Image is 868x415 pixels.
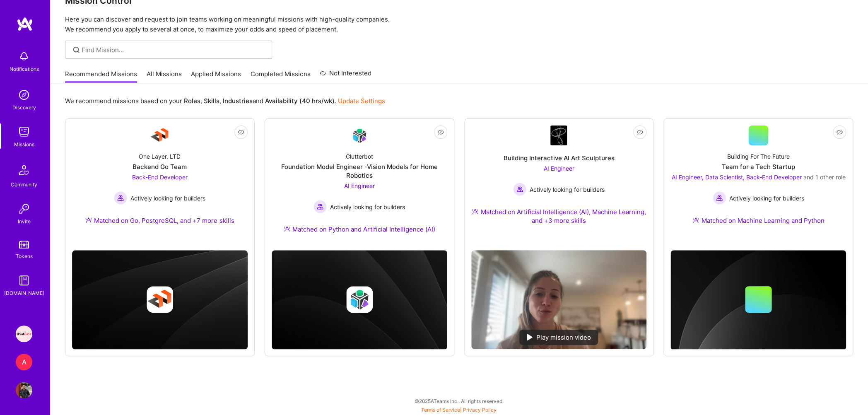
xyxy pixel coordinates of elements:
span: Actively looking for builders [330,203,405,211]
img: Company logo [147,286,173,313]
input: Find Mission... [82,46,266,54]
span: Actively looking for builders [530,185,605,194]
img: cover [670,250,846,350]
i: icon SearchGrey [72,45,81,55]
img: logo [17,17,33,31]
a: Not Interested [320,68,371,83]
span: Actively looking for builders [130,194,205,203]
div: Matched on Artificial Intelligence (AI), Machine Learning, and +3 more skills [471,207,647,225]
img: bell [16,48,32,65]
img: cover [72,250,248,350]
img: guide book [16,272,32,289]
img: cover [272,250,447,350]
img: teamwork [16,123,32,140]
span: Actively looking for builders [729,194,804,203]
img: Company logo [346,286,373,313]
a: All Missions [147,70,182,83]
img: Actively looking for builders [513,183,526,196]
div: Notifications [10,65,39,73]
i: icon EyeClosed [238,129,244,135]
img: Actively looking for builders [114,191,127,205]
div: Discovery [12,103,36,112]
div: Tokens [16,252,33,261]
img: Actively looking for builders [713,191,726,205]
a: Applied Missions [191,70,241,83]
div: Missions [14,140,34,149]
span: AI Engineer [344,182,375,189]
a: A [14,354,34,370]
div: Community [11,180,37,189]
span: Back-End Developer [132,174,188,181]
div: Invite [18,217,31,226]
div: Matched on Machine Learning and Python [692,216,824,225]
b: Skills [204,97,219,105]
div: Building Interactive AI Art Sculptures [503,154,614,162]
p: We recommend missions based on your , , and . [65,97,385,105]
img: Ateam Purple Icon [284,225,290,232]
i: icon EyeClosed [637,129,643,135]
div: Foundation Model Engineer -Vision Models for Home Robotics [272,162,447,180]
span: AI Engineer [543,165,574,172]
img: Ateam Purple Icon [85,217,92,223]
div: Building For The Future [727,152,790,161]
a: Speakeasy: Software Engineer to help Customers write custom functions [14,326,34,342]
a: Update Settings [338,97,385,105]
a: User Avatar [14,382,34,398]
a: Company LogoBuilding Interactive AI Art SculpturesAI Engineer Actively looking for buildersActive... [471,125,647,244]
img: Ateam Purple Icon [472,208,478,215]
img: Speakeasy: Software Engineer to help Customers write custom functions [16,326,32,342]
a: Recommended Missions [65,70,137,83]
div: Matched on Python and Artificial Intelligence (AI) [284,225,435,234]
b: Industries [223,97,253,105]
a: Building For The FutureTeam for a Tech StartupAI Engineer, Data Scientist, Back-End Developer and... [670,125,846,235]
div: Play mission video [519,330,598,345]
img: discovery [16,87,32,103]
a: Privacy Policy [463,407,497,413]
div: Matched on Go, PostgreSQL, and +7 more skills [85,216,234,225]
div: [DOMAIN_NAME] [4,289,44,297]
div: © 2025 ATeams Inc., All rights reserved. [50,391,868,411]
div: One Layer, LTD [139,152,181,161]
a: Completed Missions [251,70,311,83]
img: Community [14,160,34,180]
img: No Mission [471,250,647,349]
i: icon EyeClosed [437,129,444,135]
div: Clutterbot [346,152,373,161]
div: Team for a Tech Startup [722,162,795,171]
img: play [527,334,533,340]
span: | [421,407,497,413]
a: Terms of Service [421,407,460,413]
a: Company LogoClutterbotFoundation Model Engineer -Vision Models for Home RoboticsAI Engineer Activ... [272,125,447,244]
span: AI Engineer, Data Scientist, Back-End Developer [671,174,801,181]
i: icon EyeClosed [836,129,843,135]
img: Company Logo [550,125,567,145]
span: and 1 other role [803,174,845,181]
img: Ateam Purple Icon [692,217,699,223]
img: Company Logo [350,126,369,145]
img: Invite [16,200,32,217]
img: Actively looking for builders [313,200,327,213]
b: Availability (40 hrs/wk) [265,97,335,105]
div: Backend Go Team [133,162,187,171]
img: User Avatar [16,382,32,398]
a: Company LogoOne Layer, LTDBackend Go TeamBack-End Developer Actively looking for buildersActively... [72,125,248,235]
img: tokens [19,241,29,249]
div: A [16,354,32,370]
b: Roles [184,97,200,105]
img: Company Logo [150,125,170,145]
p: Here you can discover and request to join teams working on meaningful missions with high-quality ... [65,14,853,34]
